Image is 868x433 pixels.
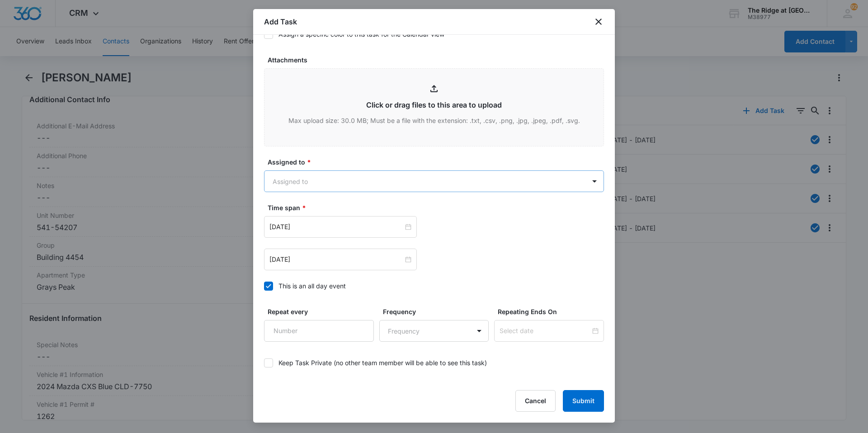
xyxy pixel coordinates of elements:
[383,307,493,316] label: Frequency
[278,281,346,291] div: This is an all day event
[268,307,377,316] label: Repeat every
[268,55,608,65] label: Attachments
[264,320,374,342] input: Number
[515,390,556,412] button: Cancel
[500,326,590,336] input: Select date
[264,16,297,27] h1: Add Task
[268,203,608,212] label: Time span
[563,390,604,412] button: Submit
[498,307,608,316] label: Repeating Ends On
[269,222,403,232] input: Aug 1, 2023
[269,254,403,264] input: Aug 2, 2023
[268,157,608,167] label: Assigned to
[593,16,604,27] button: close
[278,358,487,367] div: Keep Task Private (no other team member will be able to see this task)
